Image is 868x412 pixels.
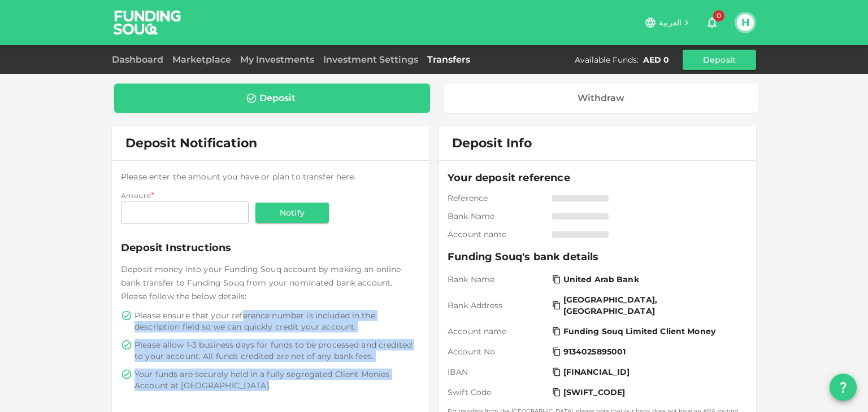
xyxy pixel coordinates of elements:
span: Reference [448,192,548,204]
span: Deposit money into your Funding Souq account by making an online bank transfer to Funding Souq fr... [121,264,401,301]
input: amount [121,201,249,224]
span: Deposit Notification [125,135,257,151]
a: Dashboard [112,54,168,65]
span: Your deposit reference [448,170,747,186]
span: [SWIFT_CODE] [563,387,626,398]
span: IBAN [448,366,548,378]
span: United Arab Bank [563,274,639,285]
span: Deposit Info [452,135,532,151]
span: [GEOGRAPHIC_DATA], [GEOGRAPHIC_DATA] [563,294,740,317]
span: Swift Code [448,387,548,398]
a: Transfers [423,54,475,65]
span: Your funds are securely held in a fully segregated Client Monies Account at [GEOGRAPHIC_DATA]. [134,369,418,391]
span: العربية [659,17,682,28]
span: Funding Souq's bank details [448,249,747,265]
span: Funding Souq Limited Client Money [563,326,715,337]
div: Available Funds : [575,54,639,65]
div: Deposit [259,93,296,104]
button: 0 [701,11,723,34]
span: 9134025895001 [563,346,626,357]
span: Account name [448,326,548,337]
a: My Investments [236,54,319,65]
span: Bank Name [448,274,548,285]
div: AED 0 [643,54,669,65]
span: Please enter the amount you have or plan to transfer here. [121,172,356,182]
span: Please allow 1-3 business days for funds to be processed and credited to your account. All funds ... [134,339,418,362]
span: [FINANCIAL_ID] [563,366,630,378]
span: 0 [713,10,724,21]
span: Bank Name [448,211,548,222]
span: Account No [448,346,548,357]
button: question [830,374,857,401]
span: Deposit Instructions [121,240,420,256]
span: Account name [448,229,548,240]
button: H [737,14,754,31]
span: Bank Address [448,300,548,311]
span: Amount [121,191,151,200]
button: Notify [255,203,329,223]
a: Investment Settings [319,54,423,65]
div: Withdraw [578,93,624,104]
button: Deposit [683,50,756,70]
a: Deposit [114,84,430,113]
a: Withdraw [444,84,759,113]
span: Please ensure that your reference number is included in the description field so we can quickly c... [134,310,418,332]
a: Marketplace [168,54,236,65]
